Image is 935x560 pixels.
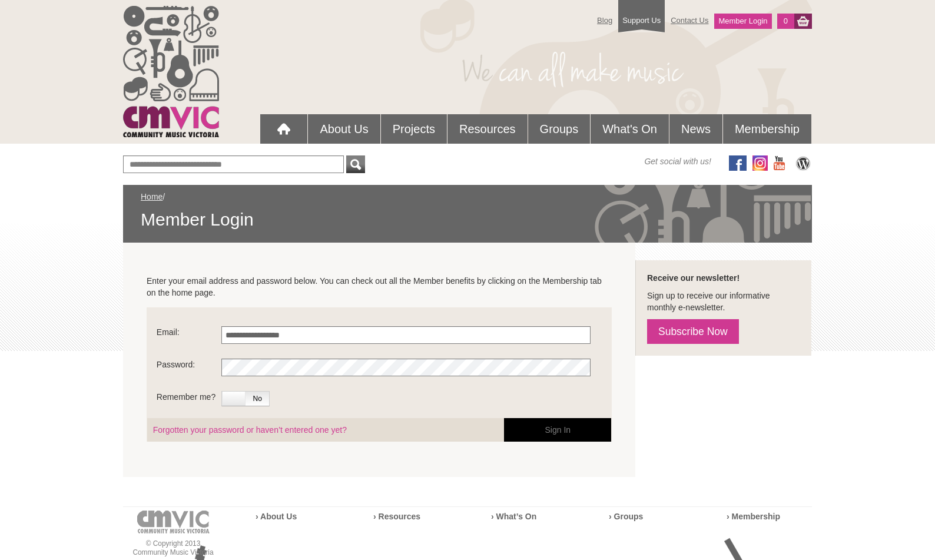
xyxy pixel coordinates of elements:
a: › Membership [727,512,780,521]
strong: Receive our newsletter! [647,273,740,283]
span: No [246,392,269,406]
a: Contact Us [665,10,714,31]
label: Email: [157,326,221,344]
a: › What’s On [491,512,536,521]
a: About Us [308,114,380,144]
a: 0 [777,14,794,29]
a: Home [141,192,163,201]
a: Groups [528,114,591,144]
a: › About Us [256,512,297,521]
img: cmvic_logo.png [123,6,219,137]
img: CMVic Blog [794,155,812,171]
a: News [669,114,722,144]
img: cmvic-logo-footer.png [137,511,210,534]
p: Enter your email address and password below. You can check out all the Member benefits by clickin... [147,275,612,299]
div: / [141,191,794,231]
a: Projects [381,114,447,144]
a: Resources [447,114,528,144]
label: Password: [157,359,221,376]
button: Sign In [504,418,611,442]
a: Blog [591,10,618,31]
a: › Groups [609,512,643,521]
p: © Copyright 2013 Community Music Victoria [123,539,223,557]
label: Remember me? [157,391,221,409]
a: Forgotten your password or haven’t entered one yet? [153,425,347,435]
img: icon-instagram.png [752,155,768,171]
a: › Resources [373,512,420,521]
a: What's On [591,114,669,144]
a: Subscribe Now [647,319,739,344]
a: Member Login [714,14,771,29]
a: Membership [723,114,811,144]
span: Member Login [141,208,794,231]
p: Sign up to receive our informative monthly e-newsletter. [647,290,800,313]
span: Get social with us! [644,155,711,167]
